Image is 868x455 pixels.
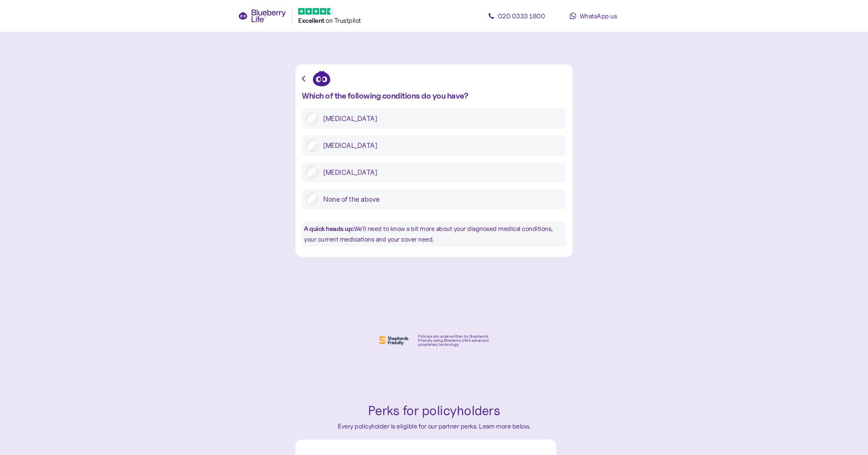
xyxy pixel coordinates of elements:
label: [MEDICAL_DATA] [318,139,562,152]
span: 020 0333 1800 [498,12,545,20]
label: [MEDICAL_DATA] [318,112,562,125]
img: Shephers Friendly [377,334,410,347]
div: Policies are underwritten by Shepherds Friendly using Blueberry Life’s advanced proprietary techn... [418,334,491,347]
span: Excellent ️ [298,17,325,24]
div: We'll need to know a bit more about your diagnosed medical conditions, your current medications a... [302,222,566,246]
a: WhatsApp us [556,8,630,24]
div: Perks for policyholders [299,401,569,421]
div: Which of the following conditions do you have? [302,91,566,100]
span: WhatsApp us [580,12,617,20]
label: None of the above [318,193,562,205]
div: Every policyholder is eligible for our partner perks. Learn more below. [299,421,569,431]
span: on Trustpilot [325,16,361,24]
label: [MEDICAL_DATA] [318,166,562,178]
b: A quick heads up: [304,225,354,233]
a: 020 0333 1800 [480,8,553,24]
